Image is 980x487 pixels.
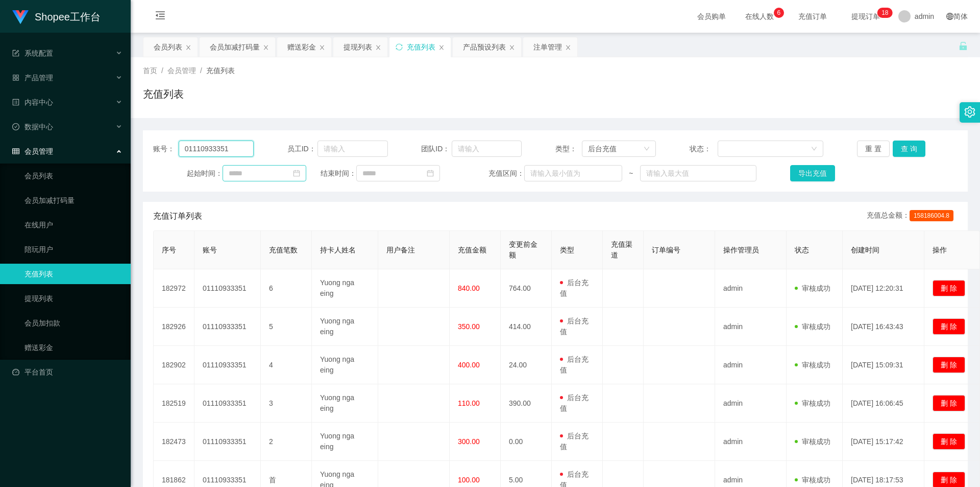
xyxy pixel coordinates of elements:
[12,12,101,20] a: Shopee工作台
[795,284,830,292] span: 审核成功
[143,1,178,33] i: 图标: menu-fold
[162,246,176,254] span: 序号
[194,308,261,346] td: 01110933351
[893,141,925,157] button: 查 询
[452,141,522,157] input: 请输入
[12,49,53,57] span: 系统配置
[154,423,194,461] td: 182473
[795,437,830,446] span: 审核成功
[24,166,122,186] a: 会员列表
[154,37,182,57] div: 会员列表
[24,288,122,309] a: 提现列表
[293,170,300,177] i: 图标: calendar
[790,165,835,181] button: 导出充值
[640,165,756,181] input: 请输入最大值
[458,322,480,331] span: 350.00
[560,317,589,336] span: 后台充值
[910,210,953,221] span: 158186004.8
[261,269,312,308] td: 6
[438,44,445,51] i: 图标: close
[795,399,830,407] span: 审核成功
[560,246,574,254] span: 类型
[200,66,202,75] span: /
[206,66,235,75] span: 充值列表
[154,308,194,346] td: 182926
[12,74,53,82] span: 产品管理
[12,123,19,130] i: 图标: check-circle-o
[611,240,632,259] span: 充值渠道
[317,141,388,157] input: 请输入
[287,37,316,57] div: 赠送彩金
[12,50,19,57] i: 图标: form
[154,384,194,423] td: 182519
[881,8,885,18] p: 1
[12,10,29,25] img: logo.9652507e.png
[458,246,486,254] span: 充值金额
[427,170,434,177] i: 图标: calendar
[843,423,924,461] td: [DATE] 15:17:42
[153,210,202,222] span: 充值订单列表
[421,144,451,154] span: 团队ID：
[12,123,53,131] span: 数据中心
[312,308,378,346] td: Yuong nga eing
[501,269,552,308] td: 764.00
[321,168,356,179] span: 结束时间：
[488,168,524,179] span: 充值区间：
[320,246,356,254] span: 持卡人姓名
[312,384,378,423] td: Yuong nga eing
[344,37,372,57] div: 提现列表
[959,41,968,51] i: 图标: unlock
[187,168,223,179] span: 起始时间：
[933,395,965,411] button: 删 除
[715,384,787,423] td: admin
[210,37,260,57] div: 会员加减打码量
[12,148,19,155] i: 图标: table
[622,168,640,179] span: ~
[386,246,415,254] span: 用户备注
[811,146,817,153] i: 图标: down
[795,361,830,369] span: 审核成功
[179,141,254,157] input: 请输入
[154,346,194,384] td: 182902
[560,279,589,297] span: 后台充值
[501,384,552,423] td: 390.00
[795,322,830,331] span: 审核成功
[509,44,515,51] i: 图标: close
[203,246,217,254] span: 账号
[375,44,381,51] i: 图标: close
[740,13,779,20] span: 在线人数
[857,141,890,157] button: 重 置
[501,423,552,461] td: 0.00
[161,66,163,75] span: /
[458,476,480,484] span: 100.00
[407,37,435,57] div: 充值列表
[24,239,122,260] a: 陪玩用户
[24,313,122,333] a: 会员加扣款
[777,8,781,18] p: 6
[533,37,562,57] div: 注单管理
[194,384,261,423] td: 01110933351
[312,269,378,308] td: Yuong nga eing
[463,37,506,57] div: 产品预设列表
[261,308,312,346] td: 5
[843,308,924,346] td: [DATE] 16:43:43
[933,433,965,450] button: 删 除
[458,284,480,292] span: 840.00
[933,246,947,254] span: 操作
[12,98,53,106] span: 内容中心
[287,144,317,154] span: 员工ID：
[933,318,965,335] button: 删 除
[509,240,537,259] span: 变更前金额
[261,346,312,384] td: 4
[194,346,261,384] td: 01110933351
[12,362,122,382] a: 图标: dashboard平台首页
[793,13,832,20] span: 充值订单
[396,43,403,51] i: 图标: sync
[723,246,759,254] span: 操作管理员
[843,384,924,423] td: [DATE] 16:06:45
[261,423,312,461] td: 2
[143,86,184,102] h1: 充值列表
[167,66,196,75] span: 会员管理
[795,246,809,254] span: 状态
[560,393,589,412] span: 后台充值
